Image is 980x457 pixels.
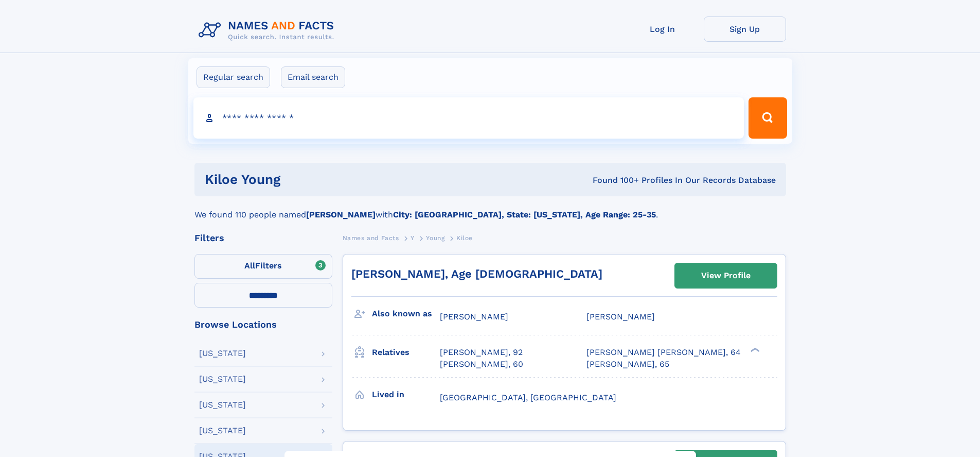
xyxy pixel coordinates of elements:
[197,66,270,88] label: Regular search
[675,263,777,288] a: View Profile
[440,347,523,358] a: [PERSON_NAME], 92
[372,386,440,403] h3: Lived in
[205,173,437,186] h1: kiloe young
[194,233,332,243] div: Filters
[306,210,376,219] b: [PERSON_NAME]
[343,231,399,244] a: Names and Facts
[704,16,786,42] a: Sign Up
[440,312,508,321] span: [PERSON_NAME]
[586,347,741,358] a: [PERSON_NAME] [PERSON_NAME], 64
[244,261,255,270] span: All
[411,234,415,242] span: Y
[351,267,602,280] a: [PERSON_NAME], Age [DEMOGRAPHIC_DATA]
[701,264,751,287] div: View Profile
[372,305,440,323] h3: Also known as
[436,175,776,186] div: Found 100+ Profiles In Our Records Database
[586,312,655,321] span: [PERSON_NAME]
[194,320,332,329] div: Browse Locations
[586,359,669,370] a: [PERSON_NAME], 65
[372,344,440,361] h3: Relatives
[748,347,760,353] div: ❯
[193,97,744,139] input: search input
[199,375,246,383] div: [US_STATE]
[749,97,787,139] button: Search Button
[194,16,343,44] img: Logo Names and Facts
[411,231,415,244] a: Y
[281,66,345,88] label: Email search
[440,393,616,402] span: [GEOGRAPHIC_DATA], [GEOGRAPHIC_DATA]
[426,231,444,244] a: Young
[426,234,444,242] span: Young
[393,210,656,219] b: City: [GEOGRAPHIC_DATA], State: [US_STATE], Age Range: 25-35
[199,427,246,435] div: [US_STATE]
[199,349,246,358] div: [US_STATE]
[621,16,704,42] a: Log In
[194,196,786,221] div: We found 110 people named with .
[199,401,246,409] div: [US_STATE]
[456,234,473,242] span: Kiloe
[440,359,523,370] a: [PERSON_NAME], 60
[194,254,332,279] label: Filters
